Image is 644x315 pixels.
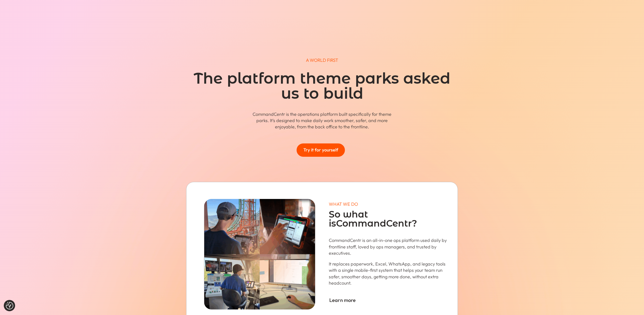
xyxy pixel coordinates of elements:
[186,57,458,63] p: A WORLD FIRST
[253,111,391,130] span: CommandCentr is the operations platform built specifically for theme parks. It’s designed to make...
[329,293,356,307] a: Learn more
[186,71,458,103] h1: The platform theme parks asked us to build
[329,201,448,207] p: WHAT WE DO
[329,209,368,229] span: So what is
[204,199,315,310] img: CommandCentr Platform
[6,302,13,309] img: Revisit consent button
[297,143,345,157] a: Try it for yourself
[336,218,417,229] span: CommandCentr?
[6,302,13,309] button: Consent Preferences
[329,237,447,256] span: CommandCentr is an all-in-one ops platform used daily by frontline staff, loved by ops managers, ...
[329,261,446,286] span: It replaces paperwork, Excel, WhatsApp, and legacy tools with a single mobile-first system that h...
